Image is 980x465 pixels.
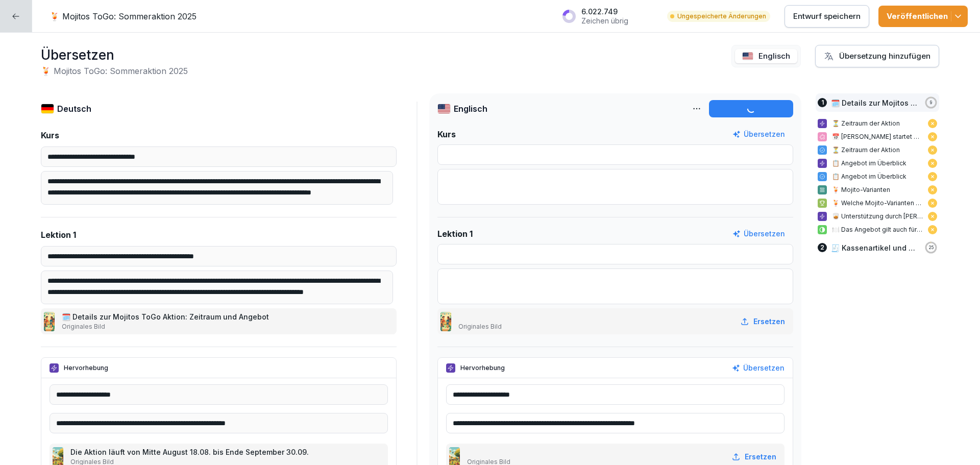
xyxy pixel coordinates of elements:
button: Übersetzen [732,228,785,239]
p: Entwurf speichern [793,11,861,22]
p: 🥃 Unterstützung durch [PERSON_NAME] [832,212,923,221]
p: Originales Bild [62,322,271,331]
div: 1 [818,98,827,107]
p: Deutsch [57,103,91,115]
div: Übersetzung hinzufügen [824,51,930,62]
h2: 🍹 Mojitos ToGo: Sommeraktion 2025 [41,65,188,77]
p: 🗓️ Details zur Mojitos ToGo Aktion: Zeitraum und Angebot [62,311,271,322]
h1: Übersetzen [41,45,188,65]
p: Lektion 1 [41,229,76,241]
p: Die Aktion läuft von Mitte August 18.08. bis Ende September 30.09. [70,447,311,457]
p: 🧾 Kassenartikel und Menüzusammenstellung [831,242,920,253]
img: us.svg [437,104,451,114]
img: tzquemfmvyit3tbkqjh7k8gr.png [440,312,451,331]
div: Veröffentlichen [887,11,960,22]
button: Übersetzen [732,362,785,374]
button: Übersetzung hinzufügen [815,45,939,67]
img: tzquemfmvyit3tbkqjh7k8gr.png [44,312,55,331]
p: Kurs [437,128,456,140]
button: Entwurf speichern [785,5,869,28]
p: ⏳ Zeitraum der Aktion [832,119,923,128]
button: 6.022.749Zeichen übrig [557,3,658,29]
p: 🗓️ Details zur Mojitos ToGo Aktion: Zeitraum und Angebot [831,97,920,108]
p: 🍹 Mojito-Varianten [832,185,923,194]
p: Englisch [454,103,487,115]
p: 📅 [PERSON_NAME] startet die Aktion? [832,132,923,141]
p: 📋 Angebot im Überblick [832,172,923,181]
p: 🍽️ Das Angebot gilt auch für den Verzehr im Restaurant. [832,225,923,234]
p: Hervorhebung [64,363,108,373]
div: 2 [818,243,827,252]
p: Zeichen übrig [581,16,628,26]
p: Ungespeicherte Änderungen [677,12,766,21]
p: 🍹 Mojitos ToGo: Sommeraktion 2025 [50,10,197,22]
p: Hervorhebung [460,363,505,373]
p: Ersetzen [745,451,776,462]
p: 6.022.749 [581,7,628,16]
p: Englisch [758,51,790,62]
p: 🍹 Welche Mojito-Varianten sind Teil des Angebots? [832,199,923,208]
img: de.svg [41,104,54,114]
p: Ersetzen [753,316,785,327]
p: ⏳ Zeitraum der Aktion [832,145,923,155]
p: Originales Bild [458,322,502,331]
p: Kurs [41,129,59,141]
button: Übersetzen [732,129,785,140]
p: 9 [930,100,932,106]
p: Lektion 1 [437,228,473,240]
button: Veröffentlichen [878,6,968,27]
img: us.svg [742,52,753,60]
p: 25 [929,244,934,251]
p: 📋 Angebot im Überblick [832,159,923,168]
